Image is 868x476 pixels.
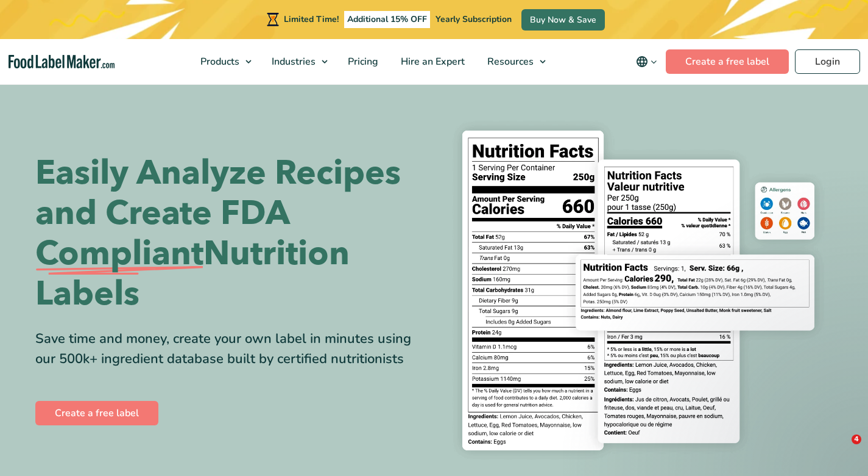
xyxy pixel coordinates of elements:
a: Buy Now & Save [521,9,605,31]
span: Compliant [35,234,203,274]
a: Create a free label [666,49,789,74]
span: Industries [268,55,317,68]
a: Pricing [337,39,387,84]
span: Resources [484,55,535,68]
span: Limited Time! [284,13,339,25]
h1: Easily Analyze Recipes and Create FDA Nutrition Labels [35,153,425,314]
span: Additional 15% OFF [344,11,430,28]
span: Yearly Subscription [436,13,512,25]
a: Industries [261,39,334,84]
span: Products [197,55,241,68]
span: Pricing [344,55,379,68]
a: Login [795,49,860,74]
span: Hire an Expert [397,55,466,68]
a: Hire an Expert [390,39,473,84]
iframe: Intercom live chat [827,435,856,464]
span: 4 [852,435,861,444]
a: Resources [476,39,552,84]
div: Save time and money, create your own label in minutes using our 500k+ ingredient database built b... [35,329,425,369]
a: Products [189,39,258,84]
a: Create a free label [35,401,158,425]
